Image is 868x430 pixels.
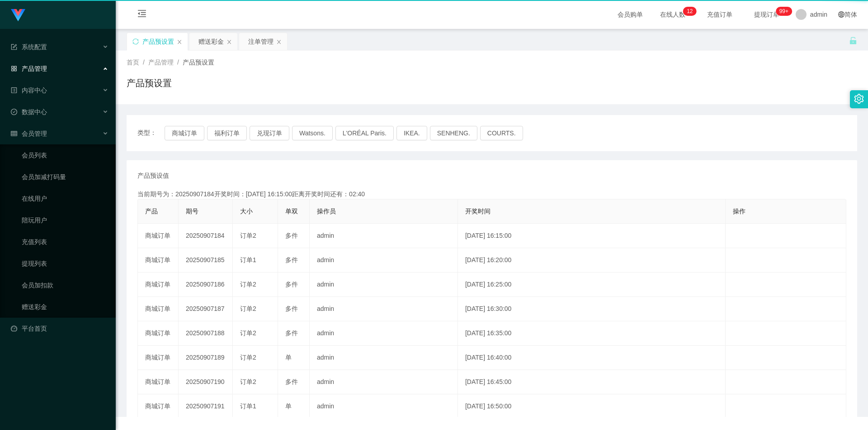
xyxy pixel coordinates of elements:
td: 商城订单 [138,248,179,273]
button: 兑现订单 [250,126,289,140]
span: 订单2 [240,232,256,239]
i: 图标: sync [132,38,139,45]
span: 系统配置 [11,43,47,51]
td: admin [310,370,458,394]
span: 会员管理 [11,130,47,137]
span: 单双 [285,208,298,215]
i: 图标: menu-fold [127,0,157,29]
button: Watsons. [292,126,333,140]
a: 陪玩用户 [22,211,108,229]
button: COURTS. [480,126,523,140]
span: 单 [285,402,292,410]
td: [DATE] 16:45:00 [458,370,726,394]
span: 产品管理 [148,59,174,66]
td: 商城订单 [138,370,179,394]
h1: 产品预设置 [127,76,172,90]
td: admin [310,297,458,321]
span: 订单2 [240,329,256,337]
i: 图标: close [226,39,232,45]
a: 提现列表 [22,254,108,273]
td: 商城订单 [138,321,179,346]
a: 充值列表 [22,233,108,251]
td: 20250907187 [179,297,233,321]
td: 商城订单 [138,394,179,419]
sup: 12 [683,7,696,16]
img: logo.9652507e.png [11,9,25,22]
div: 当前期号为：20250907184开奖时间：[DATE] 16:15:00距离开奖时间还有：02:40 [137,190,846,199]
td: admin [310,224,458,248]
td: [DATE] 16:35:00 [458,321,726,346]
span: 数据中心 [11,108,47,116]
span: 操作员 [317,208,336,215]
td: 商城订单 [138,297,179,321]
span: 内容中心 [11,87,47,94]
span: 操作 [733,208,745,215]
span: 大小 [240,208,253,215]
i: 图标: close [177,39,182,45]
span: 单 [285,354,292,361]
td: [DATE] 16:25:00 [458,273,726,297]
td: 20250907189 [179,346,233,370]
td: [DATE] 16:15:00 [458,224,726,248]
sup: 1107 [776,7,792,16]
a: 在线用户 [22,190,108,208]
button: L'ORÉAL Paris. [335,126,394,140]
div: 赠送彩金 [198,33,224,50]
span: 产品管理 [11,65,47,72]
span: 订单2 [240,378,256,385]
i: 图标: close [276,39,282,45]
td: admin [310,321,458,346]
span: 多件 [285,378,298,385]
i: 图标: table [11,130,17,137]
span: 多件 [285,305,298,312]
td: 20250907190 [179,370,233,394]
td: [DATE] 16:20:00 [458,248,726,273]
i: 图标: form [11,44,17,50]
td: 商城订单 [138,346,179,370]
span: 提现订单 [750,11,784,18]
td: 商城订单 [138,273,179,297]
span: / [143,59,145,66]
a: 会员加减打码量 [22,168,108,186]
a: 赠送彩金 [22,298,108,316]
td: 20250907188 [179,321,233,346]
i: 图标: profile [11,87,17,93]
span: 多件 [285,281,298,288]
td: 20250907191 [179,394,233,419]
p: 1 [687,7,690,16]
i: 图标: setting [854,94,864,104]
span: 订单2 [240,305,256,312]
span: 类型： [137,126,165,140]
i: 图标: global [838,11,844,18]
button: IKEA. [396,126,427,140]
span: 订单1 [240,256,256,264]
td: [DATE] 16:40:00 [458,346,726,370]
span: 产品预设置 [183,59,214,66]
td: admin [310,273,458,297]
div: 2021 [123,397,861,406]
td: admin [310,248,458,273]
td: admin [310,346,458,370]
button: 商城订单 [165,126,204,140]
button: SENHENG. [430,126,477,140]
i: 图标: check-circle-o [11,109,17,115]
td: [DATE] 16:50:00 [458,394,726,419]
p: 2 [690,7,693,16]
td: 20250907186 [179,273,233,297]
td: 商城订单 [138,224,179,248]
td: admin [310,394,458,419]
a: 图标: dashboard平台首页 [11,319,108,338]
span: 订单2 [240,281,256,288]
a: 会员列表 [22,146,108,164]
i: 图标: appstore-o [11,65,17,72]
span: 订单1 [240,402,256,410]
div: 产品预设置 [142,33,174,50]
span: / [177,59,179,66]
span: 多件 [285,256,298,264]
span: 开奖时间 [465,208,491,215]
div: 注单管理 [248,33,274,50]
span: 产品预设值 [137,171,169,180]
i: 图标: unlock [849,37,857,45]
span: 首页 [127,59,139,66]
span: 充值订单 [703,11,737,18]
